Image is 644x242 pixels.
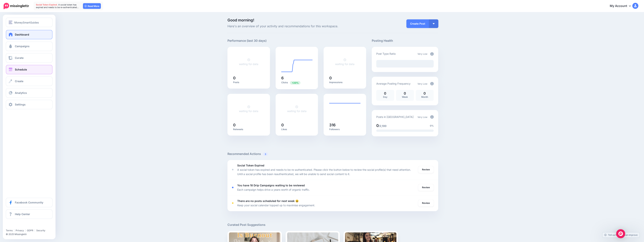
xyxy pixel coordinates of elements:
img: info-circle-grey.png [430,52,434,56]
a: Privacy [16,229,24,232]
img: arrow-down-white.png [433,23,435,24]
h5: 0 [329,76,360,80]
div: Open Intercom Messenger [616,229,625,238]
a: GDPR [27,229,33,232]
span: /2,100 [379,124,386,127]
img: info-circle-grey.png [430,115,434,119]
a: Analytics [6,88,52,98]
a: Review [418,184,434,191]
p: Followers [329,128,360,131]
span: 0% [430,124,434,128]
p: 0 [418,92,432,95]
a: waiting for data [287,105,306,113]
span: Schedule [15,68,27,71]
a: My Account [606,2,638,11]
img: menu.png [9,21,12,24]
p: Average Posting Frequency [376,81,411,86]
span: Very Low [417,52,427,55]
a: Security [36,229,45,232]
p: Posts in [GEOGRAPHIC_DATA] [376,115,414,119]
span: Curate [15,56,24,59]
span: Previous period: 5 [290,81,300,85]
h5: 6 [281,76,312,80]
h5: Performance (last 30 days) [227,38,267,43]
div: <div class='status-dot small red margin-right'></div>Error [232,202,233,204]
span: Settings [15,103,26,106]
a: Review [418,200,434,206]
span: 0 [376,123,379,128]
a: waiting for data [239,58,258,66]
b: There are no posts scheduled for next week 😩 [237,199,299,203]
span: Week [402,96,408,98]
button: MoneySmartGuides [6,18,52,27]
h5: Curated Post Suggestions [227,222,438,227]
p: Each campaign helps drive a years worth of organic traffic. [237,187,310,192]
a: Terms [6,229,13,232]
p: Likes [281,128,312,131]
span: Very Low [417,82,427,85]
span: | [25,229,26,232]
h5: 0 [281,123,312,127]
li: © 2025 Missinglettr [6,232,55,236]
span: | [14,229,14,232]
a: Curate [6,53,52,63]
p: A social token has expired and needs to be re-authenticated. Please click the button below to rev... [237,168,414,176]
h5: 0 [233,123,264,127]
p: Posts [233,81,264,84]
a: Facebook Community [6,198,52,207]
h5: 0 [233,76,264,80]
p: Keep your social calendar topped up to maximise engagement. [237,203,315,207]
h5: Recommended Actions [227,152,438,156]
a: Settings [6,100,52,109]
a: Campaigns [6,42,52,51]
p: Retweets [233,128,264,131]
span: | [34,229,35,232]
iframe: Twitter Follow Button [6,224,34,227]
p: 0 [378,92,392,95]
a: Schedule [6,65,52,74]
span: Good morning! [227,18,254,22]
span: Day [383,96,387,98]
span: Here's an overview of your activity and recommendations for this workspace. [227,24,366,29]
a: Dashboard [6,30,52,39]
img: info-circle-grey.png [430,82,434,85]
div: <div class='status-dot small red margin-right'></div>Error [232,187,233,188]
h5: Posting Health [372,38,438,43]
h5: 316 [329,123,360,127]
span: 3 [263,152,268,156]
div: <div class='status-dot small red margin-right'></div>Error [232,169,233,170]
span: MoneySmartGuides [14,20,39,25]
a: Review [418,166,434,173]
span: Social Token Expired. [36,3,58,6]
b: You have 18 Drip Campaigns waiting to be reviewed [237,184,305,187]
a: Tell us how we can improve [602,232,639,237]
b: Social Token Expired [237,164,264,167]
span: A social token has expired and needs to be re-authenticated… [36,3,79,9]
a: Read More [83,3,101,9]
span: Very Low [417,116,427,118]
a: waiting for data [239,105,258,113]
span: Campaigns [15,45,30,48]
span: Analytics [15,91,27,94]
span: Facebook Community [15,201,43,204]
p: Clicks [281,81,312,84]
p: Impressions [329,81,360,84]
span: Month [421,96,428,98]
a: Help Center [6,209,52,219]
p: Post Type Ratio [376,52,396,56]
a: Create [6,77,52,86]
span: Create [15,80,23,83]
p: 0 [398,92,412,95]
span: Dashboard [15,33,29,36]
a: waiting for data [335,58,354,66]
a: Create Post [406,19,429,28]
img: Missinglettr [4,3,29,9]
span: Help Center [15,212,30,216]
